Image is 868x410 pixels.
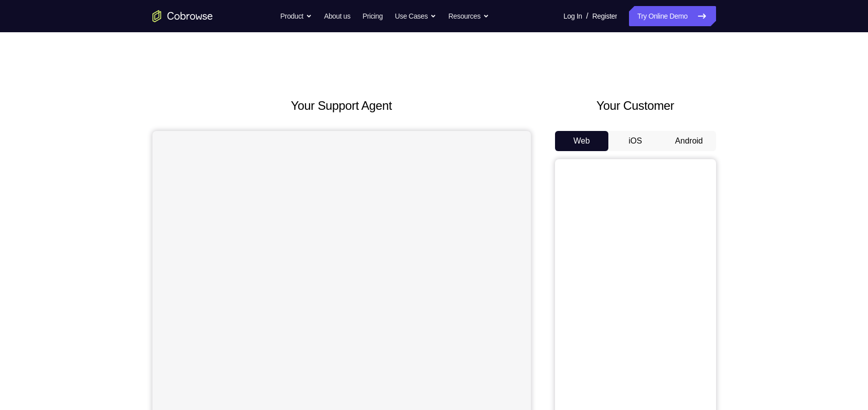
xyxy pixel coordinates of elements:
a: Log In [564,6,582,26]
a: Pricing [362,6,382,26]
button: Use Cases [395,6,436,26]
button: Product [280,6,312,26]
a: About us [324,6,350,26]
h2: Your Customer [555,97,716,115]
button: Android [662,131,716,151]
button: Resources [448,6,489,26]
a: Try Online Demo [629,6,716,26]
a: Go to the home page [152,10,213,22]
span: / [586,10,588,22]
a: Register [592,6,617,26]
button: iOS [608,131,662,151]
h2: Your Support Agent [152,97,531,115]
button: Web [555,131,609,151]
